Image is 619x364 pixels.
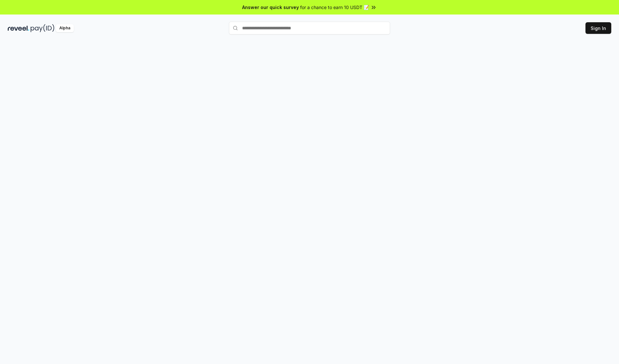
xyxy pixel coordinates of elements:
span: Answer our quick survey [242,4,299,11]
button: Sign In [585,22,611,34]
img: pay_id [31,24,54,32]
div: Alpha [56,24,74,32]
span: for a chance to earn 10 USDT 📝 [300,4,369,11]
img: reveel_dark [8,24,29,32]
